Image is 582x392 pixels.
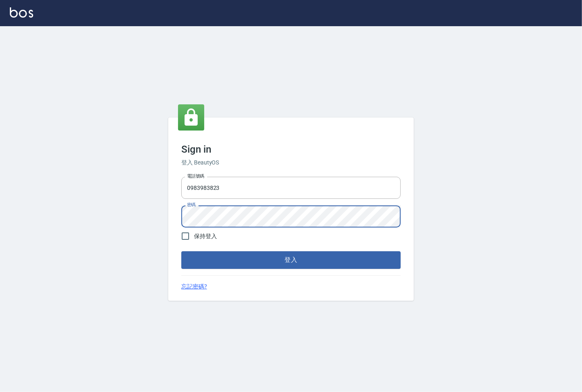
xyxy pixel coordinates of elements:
button: 登入 [181,251,401,268]
h6: 登入 BeautyOS [181,158,401,167]
label: 電話號碼 [187,173,204,179]
img: Logo [10,7,33,18]
h3: Sign in [181,144,401,155]
a: 忘記密碼? [181,282,207,291]
span: 保持登入 [194,232,217,241]
label: 密碼 [187,202,196,208]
